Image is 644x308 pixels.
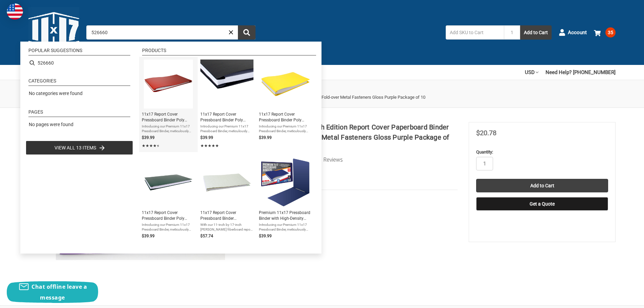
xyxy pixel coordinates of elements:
span: $20.78 [476,129,496,137]
span: 11x17 Report Cover Pressboard Binder Poly Panels Includes Fold-over Metal Fasteners Red Package of 6 [142,112,195,123]
span: 11x17 Report Cover Pressboard Binder Poly Panels Includes Fold-over Metal Fasteners Green Package... [142,210,195,221]
a: 11x17 Report Cover Pressboard Binder Poly Panels Includes Fold-over Metal Fasteners Green Package... [142,158,195,239]
span: 11x17 Report Cover Pressboard Binder Poly Panels Includes Fold-over Metal Fasteners Yellow Packag... [259,112,312,123]
li: Pages [28,110,130,117]
img: 11x17.com [28,7,79,58]
a: 11x17 Report Cover Pressboard Binder Poly Panels Includes Fold-over Metal Fasteners Blue Package ... [259,158,312,239]
span: Introducing our Premium 11x17 Pressboard Binder, meticulously designed for durability and functio... [259,222,312,232]
li: Premium 11x17 Pressboard Binder with High-Density Polyethylene - 3" Capacity, Crush Finish Exteri... [256,155,315,242]
a: Need Help? [PHONE_NUMBER] [546,65,616,80]
a: 11x17 Report Cover Pressboard Binder Poly Panels Includes Fold-over Metal Fasteners Yellow Packag... [259,60,312,149]
span: $39.99 [142,135,155,140]
span: ★★★★★ [200,143,219,149]
span: With our 11-inch by 17-inch [PERSON_NAME] fiberboard report cover, you'll have a long-lasting, ea... [200,222,253,232]
dd: 816628016718 [263,228,454,235]
img: duty and tax information for United States [7,3,23,20]
span: View all 13 items [54,144,96,151]
span: Introducing our Premium 11x17 Pressboard Binder, meticulously designed for durability and functio... [259,124,312,134]
dd: New [263,235,454,242]
input: Add SKU to Cart [446,25,504,40]
span: Chat offline leave a message [31,283,87,301]
img: 11x17 Report Cover Pressboard Binder Poly Panels Includes Fold-over Metal Fasteners Red Package of 6 [144,60,193,109]
button: Add to Cart [520,25,552,40]
li: 11x17 Report Cover Pressboard Binder Poly Panels Includes Fold-over Metal Fasteners Green Package... [139,155,198,242]
span: 11x17 Report Cover Pressboard Binder Poly Panels Includes Fold-over Metal Fasteners Multicolor Pa... [200,112,253,123]
img: 11x17 Report Cover Pressboard Binder Poly Panels Includes Fold-over Metal Fasteners Green Package... [144,158,193,207]
span: 11x17 Report Cover Pressboard Binder PressGuard® Panels Includes Fold-over Metal Fasteners [PERSO... [200,210,253,221]
li: 11x17 Report Cover Pressboard Binder Poly Panels Includes Fold-over Metal Fasteners Red Package of 6 [139,57,198,152]
button: Chat offline leave a message [7,281,98,303]
span: Account [568,29,587,37]
span: $39.99 [200,135,213,140]
li: Categories [28,78,130,86]
li: View all 13 items [26,141,133,155]
a: 11x17 Report Cover Pressboard Binder Poly Panels Includes Fold-over Metal Fasteners Multicolor Pa... [200,60,253,149]
label: Quantity: [476,149,608,156]
input: Add to Cart [476,179,608,192]
li: Popular suggestions [28,48,130,55]
dd: 526375 [263,175,458,183]
img: 11x17 Report Cover Pressboard Binder Poly Panels Includes Fold-over Metal Fasteners Blue Package ... [261,158,310,207]
li: 11x17 Report Cover Pressboard Binder PressGuard® Panels Includes Fold-over Metal Fasteners White ... [198,155,256,242]
span: $39.99 [142,234,155,238]
span: 35 [605,27,616,38]
a: Close [227,29,235,36]
img: 11x17 Report Cover Pressboard Binder Poly Panels Includes Fold-over Metal Fasteners Yellow Packag... [261,60,310,109]
span: Introducing our Premium 11x17 Pressboard Binder, meticulously designed for durability and functio... [200,124,253,134]
button: Get a Quote [476,197,608,211]
span: Introducing our Premium 11x17 Pressboard Binder, meticulously designed for durability and functio... [142,222,195,232]
iframe: Google Customer Reviews [588,290,644,308]
li: 526660 [26,57,133,69]
li: 11x17 Report Cover Pressboard Binder Poly Panels Includes Fold-over Metal Fasteners Yellow Packag... [256,57,315,152]
h1: 11x17 Glossy Finish Edition Report Cover Paperboard Binder Includes Fold-over Metal Fasteners Glo... [263,122,458,152]
div: Instant Search Results [20,42,321,254]
span: Premium 11x17 Pressboard Binder with High-Density Polyethylene - 3" Capacity, Crush Finish Exteri... [259,210,312,221]
li: Products [142,48,316,55]
input: Search by keyword, brand or SKU [86,25,256,40]
li: 11x17 Report Cover Pressboard Binder Poly Panels Includes Fold-over Metal Fasteners Multicolor Pa... [198,57,256,152]
span: $39.99 [259,135,272,140]
img: 11x17 Report Cover Pressboard Binder PressGuard® Panels Includes Fold-over Metal Fasteners White ... [202,158,251,207]
span: Introducing our Premium 11x17 Pressboard Binder, meticulously designed for durability and functio... [142,124,195,134]
a: Account [559,24,587,41]
span: 0 Reviews [319,154,343,164]
span: No pages were found [29,122,73,127]
span: No categories were found [29,91,83,96]
a: 35 [594,24,616,41]
span: $57.74 [200,234,213,238]
a: 11x17 Report Cover Pressboard Binder Poly Panels Includes Fold-over Metal Fasteners Red Package o... [142,60,195,149]
span: $39.99 [259,234,272,238]
a: USD [525,65,538,80]
img: 11x17 Report Cover Pressboard Binder Poly Panels Includes Fold-over Metal Fasteners Multicolor Pa... [200,60,253,91]
span: ★★★★★ [142,143,160,149]
a: 11x17 Report Cover Pressboard Binder PressGuard® Panels Includes Fold-over Metal Fasteners White ... [200,158,253,239]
